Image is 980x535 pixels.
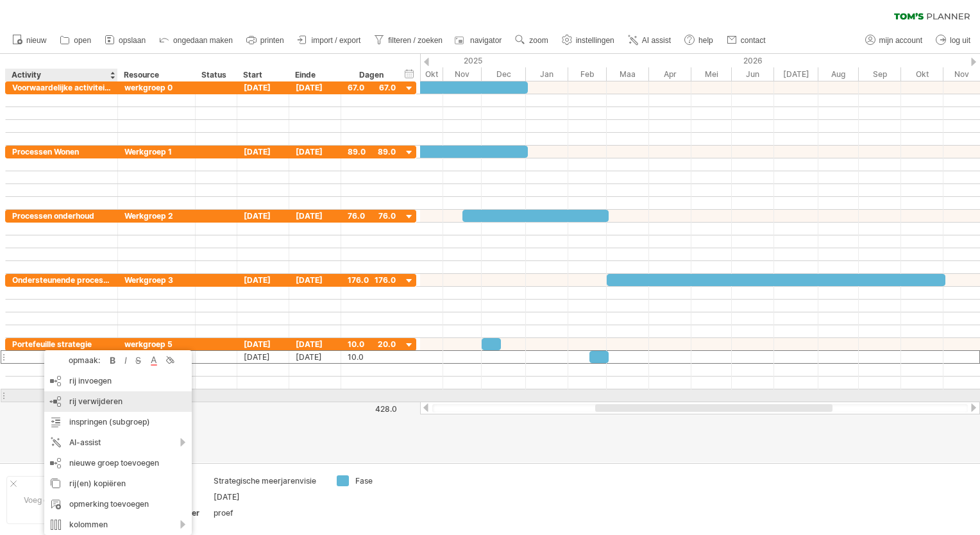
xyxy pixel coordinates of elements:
[237,351,289,363] div: [DATE]
[237,210,289,222] div: [DATE]
[348,338,396,350] div: 10.0
[295,69,334,81] div: Einde
[214,491,321,502] div: [DATE]
[625,32,675,49] a: AI assist
[12,146,111,158] div: Processen Wonen
[124,274,189,286] div: Werkgroep 3
[732,67,774,81] div: Juni 2026
[741,36,766,45] span: contact
[289,351,341,363] div: [DATE]
[642,36,671,45] span: AI assist
[12,274,111,286] div: Ondersteunende processen
[576,36,614,45] span: instellingen
[470,36,502,45] span: navigator
[348,81,396,94] div: 67.0
[482,67,526,81] div: December 2025
[649,67,691,81] div: April 2026
[74,36,91,45] span: open
[44,473,192,494] div: rij(en) kopiëren
[691,67,732,81] div: Mei 2026
[12,210,111,222] div: Processen onderhoud
[237,338,289,350] div: [DATE]
[56,32,95,49] a: open
[453,32,505,49] a: navigator
[214,507,321,518] div: proef
[512,32,552,49] a: zoom
[698,36,713,45] span: help
[12,81,111,94] div: Voorwaardelijke activiteiten
[214,475,321,486] div: Strategische meerjarenvisie
[348,274,396,286] div: 176.0
[6,476,126,524] div: Voeg een eigen logo toe
[723,32,770,49] a: contact
[49,355,106,365] div: opmaak:
[44,453,192,473] div: nieuwe groep toevoegen
[348,146,396,158] div: 89.0
[859,67,901,81] div: September 2026
[901,67,943,81] div: Oktober 2026
[44,494,192,514] div: opmerking toevoegen
[289,210,341,222] div: [DATE]
[156,32,237,49] a: ongedaan maken
[69,396,122,406] span: rij verwijderen
[12,338,111,350] div: Portefeuille strategie
[774,67,818,81] div: Juli 2026
[44,432,192,453] div: AI-assist
[289,146,341,158] div: [DATE]
[289,274,341,286] div: [DATE]
[243,32,288,49] a: printen
[342,404,397,414] div: 428.0
[44,371,192,391] div: rij invoegen
[12,69,110,81] div: Activity
[26,36,46,45] span: nieuw
[289,81,341,94] div: [DATE]
[568,67,607,81] div: Februari 2026
[173,36,233,45] span: ongedaan maken
[237,146,289,158] div: [DATE]
[124,69,188,81] div: Resource
[312,36,361,45] span: import / export
[529,36,548,45] span: zoom
[388,36,443,45] span: filteren / zoeken
[348,210,396,222] div: 76.0
[237,81,289,94] div: [DATE]
[526,67,568,81] div: Januari 2026
[237,274,289,286] div: [DATE]
[124,338,189,350] div: werkgroep 5
[124,81,189,94] div: werkgroep 0
[124,210,189,222] div: Werkgroep 2
[260,36,284,45] span: printen
[862,32,926,49] a: mijn account
[933,32,974,49] a: log uit
[818,67,859,81] div: Augustus 2026
[443,67,482,81] div: November 2025
[44,514,192,535] div: kolommen
[355,475,425,486] div: Fase
[243,69,282,81] div: Start
[348,351,396,363] div: 10.0
[399,67,443,81] div: Oktober 2025
[559,32,618,49] a: instellingen
[119,36,146,45] span: opslaan
[371,32,446,49] a: filteren / zoeken
[607,67,649,81] div: Maart 2026
[879,36,922,45] span: mijn account
[289,338,341,350] div: [DATE]
[341,69,401,81] div: Dagen
[9,32,50,49] a: nieuw
[124,146,189,158] div: Werkgroep 1
[681,32,717,49] a: help
[950,36,970,45] span: log uit
[101,32,149,49] a: opslaan
[201,69,230,81] div: Status
[294,32,365,49] a: import / export
[44,412,192,432] div: inspringen (subgroep)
